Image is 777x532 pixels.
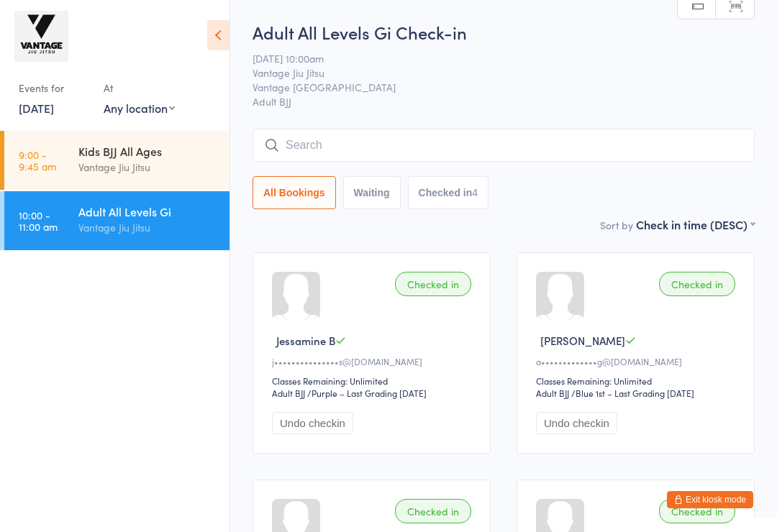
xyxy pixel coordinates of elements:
div: Adult BJJ [272,387,305,399]
div: At [104,76,175,100]
label: Sort by [600,218,633,232]
button: All Bookings [253,176,336,209]
div: Vantage Jiu Jitsu [78,159,217,175]
span: / Blue 1st – Last Grading [DATE] [571,387,694,399]
div: Checked in [659,499,735,523]
div: 4 [472,187,478,198]
input: Search [253,129,755,162]
div: Any location [104,100,175,116]
img: Vantage Jiu Jitsu [14,11,68,62]
div: Adult BJJ [536,387,569,399]
span: [PERSON_NAME] [540,333,625,348]
time: 9:00 - 9:45 am [19,149,56,172]
button: Checked in4 [408,176,489,209]
div: Kids BJJ All Ages [78,143,217,159]
div: Classes Remaining: Unlimited [272,375,476,387]
div: Classes Remaining: Unlimited [536,375,740,387]
div: Check in time (DESC) [636,216,755,232]
div: Events for [19,76,89,100]
button: Waiting [343,176,401,209]
h2: Adult All Levels Gi Check-in [253,20,755,44]
span: / Purple – Last Grading [DATE] [307,387,427,399]
span: Vantage Jiu Jitsu [253,65,732,80]
div: Checked in [395,499,471,523]
button: Undo checkin [536,412,617,434]
div: Checked in [659,272,735,296]
span: Vantage [GEOGRAPHIC_DATA] [253,80,732,94]
div: Adult All Levels Gi [78,203,217,219]
button: Exit kiosk mode [667,491,753,508]
button: Undo checkin [272,412,353,434]
time: 10:00 - 11:00 am [19,209,58,232]
a: 10:00 -11:00 amAdult All Levels GiVantage Jiu Jitsu [4,191,230,250]
a: 9:00 -9:45 amKids BJJ All AgesVantage Jiu Jitsu [4,131,230,190]
a: [DATE] [19,100,54,116]
span: Adult BJJ [253,94,755,109]
span: Jessamine B [276,333,335,348]
div: j•••••••••••••••s@[DOMAIN_NAME] [272,355,476,367]
span: [DATE] 10:00am [253,51,732,65]
div: Vantage Jiu Jitsu [78,219,217,236]
div: a•••••••••••••g@[DOMAIN_NAME] [536,355,740,367]
div: Checked in [395,272,471,296]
